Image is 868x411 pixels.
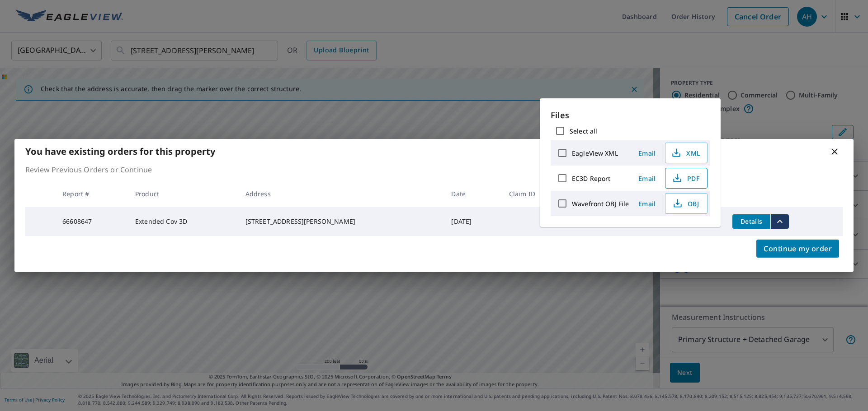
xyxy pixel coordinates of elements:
label: Select all [570,127,597,135]
button: PDF [665,168,708,189]
p: Files [551,109,710,121]
label: Wavefront OBJ File [572,199,629,208]
label: EC3D Report [572,174,610,183]
span: XML [671,148,700,158]
span: Details [738,217,765,226]
span: Email [636,199,658,208]
th: Date [444,180,501,207]
label: EagleView XML [572,149,618,157]
p: Review Previous Orders or Continue [25,164,843,175]
span: OBJ [671,198,700,209]
button: Email [632,146,661,160]
th: Product [128,180,238,207]
button: filesDropdownBtn-66608647 [770,214,789,229]
div: [STREET_ADDRESS][PERSON_NAME] [245,217,437,226]
span: Email [636,149,658,157]
button: Email [632,197,661,211]
td: [DATE] [444,207,501,236]
span: Email [636,174,658,183]
button: OBJ [665,193,708,214]
span: Continue my order [764,242,832,255]
th: Claim ID [502,180,569,207]
td: 66608647 [55,207,128,236]
th: Address [238,180,444,207]
button: XML [665,143,708,163]
td: Extended Cov 3D [128,207,238,236]
button: Email [632,171,661,185]
b: You have existing orders for this property [25,145,215,157]
button: detailsBtn-66608647 [732,214,770,229]
button: Continue my order [756,240,839,258]
span: PDF [671,173,700,184]
th: Report # [55,180,128,207]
